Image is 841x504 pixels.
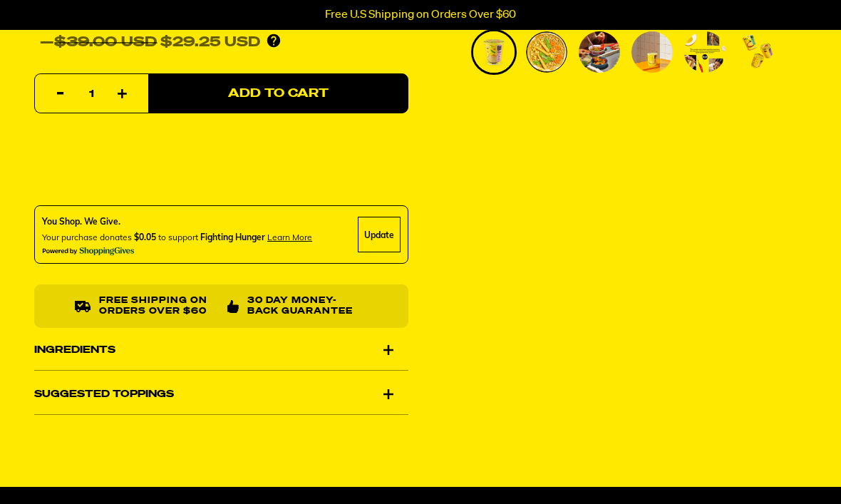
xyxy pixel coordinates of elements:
p: 30 Day Money-Back Guarantee [247,297,368,317]
img: Creamy "Chicken" Cup Ramen [473,31,515,73]
span: $0.05 [134,232,156,243]
span: Fighting Hunger [200,232,265,243]
div: — $29.25 USD [40,31,260,54]
div: Suggested Toppings [34,374,408,414]
span: to support [158,232,198,243]
img: Creamy "Chicken" Cup Ramen [526,31,567,73]
span: Add to Cart [228,88,329,100]
span: Your purchase donates [42,232,132,243]
button: Add to Cart [148,74,408,114]
img: Creamy "Chicken" Cup Ramen [684,31,726,73]
span: Learn more about donating [267,232,312,243]
div: You Shop. We Give. [42,216,312,229]
div: Update Cause Button [358,217,401,253]
del: $39.00 USD [54,36,157,50]
p: Free U.S Shipping on Orders Over $60 [325,9,516,21]
div: Ingredients [34,330,408,370]
input: quantity [43,75,140,115]
img: Powered By ShoppingGives [42,247,135,257]
li: Go to slide 4 [629,29,675,75]
img: Creamy "Chicken" Cup Ramen [737,31,778,73]
img: Creamy "Chicken" Cup Ramen [579,31,620,73]
p: Free shipping on orders over $60 [99,297,215,317]
li: Go to slide 3 [577,29,622,75]
li: Go to slide 1 [471,29,517,75]
img: Creamy "Chicken" Cup Ramen [631,31,673,73]
li: Go to slide 6 [735,29,780,75]
li: Go to slide 5 [682,29,728,75]
div: PDP main carousel thumbnails [437,29,807,75]
li: Go to slide 2 [524,29,569,75]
